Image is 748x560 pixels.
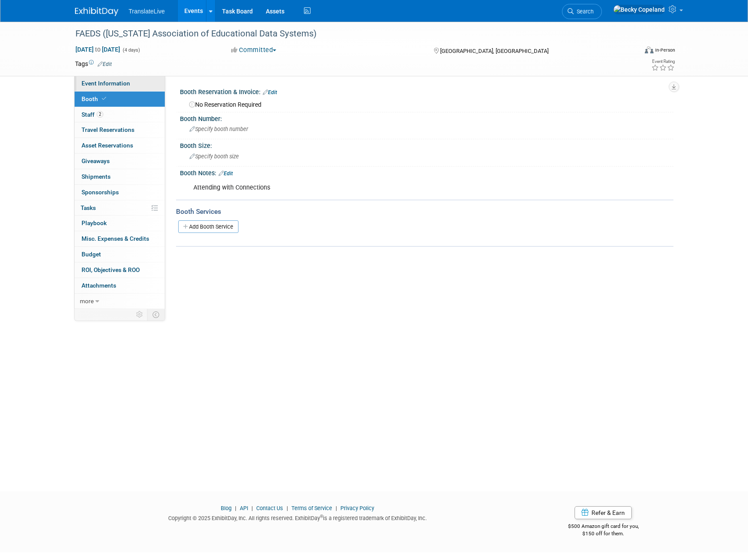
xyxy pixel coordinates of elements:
[575,506,632,519] a: Refer & Earn
[75,512,521,522] div: Copyright © 2025 ExhibitDay, Inc. All rights reserved. ExhibitDay is a registered trademark of Ex...
[75,185,165,200] a: Sponsorships
[98,61,112,67] a: Edit
[533,517,673,537] div: $500 Amazon gift card for you,
[75,7,118,16] img: ExhibitDay
[75,46,121,53] span: [DATE] [DATE]
[82,111,103,118] span: Staff
[75,216,165,231] a: Playbook
[178,220,238,233] a: Add Booth Service
[97,111,103,118] span: 2
[180,85,673,97] div: Booth Reservation & Invoice:
[82,266,140,273] span: ROI, Objectives & ROO
[75,122,165,138] a: Travel Reservations
[122,47,140,53] span: (4 days)
[75,247,165,262] a: Budget
[94,46,102,53] span: to
[340,505,374,511] a: Privacy Policy
[82,80,130,87] span: Event Information
[256,505,283,511] a: Contact Us
[613,5,665,14] img: Becky Copeland
[82,157,110,164] span: Giveaways
[187,179,578,196] div: Attending with Connections
[320,514,323,519] sup: ®
[180,112,673,123] div: Booth Number:
[82,251,101,258] span: Budget
[75,200,165,216] a: Tasks
[533,530,673,537] div: $150 off for them.
[80,298,94,305] span: more
[82,235,149,242] span: Misc. Expenses & Credits
[75,59,112,68] td: Tags
[82,95,108,102] span: Booth
[180,139,673,150] div: Booth Size:
[263,89,277,95] a: Edit
[75,169,165,184] a: Shipments
[562,4,602,19] a: Search
[176,207,673,216] div: Booth Services
[440,48,549,54] span: [GEOGRAPHIC_DATA], [GEOGRAPHIC_DATA]
[82,219,107,226] span: Playbook
[75,92,165,107] a: Booth
[82,173,111,180] span: Shipments
[333,505,339,511] span: |
[651,59,675,64] div: Event Rating
[75,294,165,309] a: more
[221,505,232,511] a: Blog
[75,107,165,122] a: Staff2
[574,8,594,15] span: Search
[228,46,280,55] button: Committed
[645,46,653,53] img: Format-Inperson.png
[75,76,165,91] a: Event Information
[81,204,96,211] span: Tasks
[180,167,673,178] div: Booth Notes:
[655,47,675,53] div: In-Person
[129,8,165,15] span: TranslateLive
[102,96,106,101] i: Booth reservation complete
[240,505,248,511] a: API
[82,189,119,196] span: Sponsorships
[75,138,165,153] a: Asset Reservations
[186,98,667,109] div: No Reservation Required
[132,309,147,320] td: Personalize Event Tab Strip
[72,26,624,42] div: FAEDS ([US_STATE] Association of Educational Data Systems)
[75,231,165,246] a: Misc. Expenses & Credits
[249,505,255,511] span: |
[82,126,134,133] span: Travel Reservations
[82,282,116,289] span: Attachments
[189,126,248,132] span: Specify booth number
[147,309,165,320] td: Toggle Event Tabs
[284,505,290,511] span: |
[291,505,332,511] a: Terms of Service
[586,45,676,58] div: Event Format
[75,262,165,278] a: ROI, Objectives & ROO
[75,278,165,293] a: Attachments
[189,153,239,160] span: Specify booth size
[219,170,233,177] a: Edit
[75,154,165,169] a: Giveaways
[233,505,238,511] span: |
[82,142,133,149] span: Asset Reservations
